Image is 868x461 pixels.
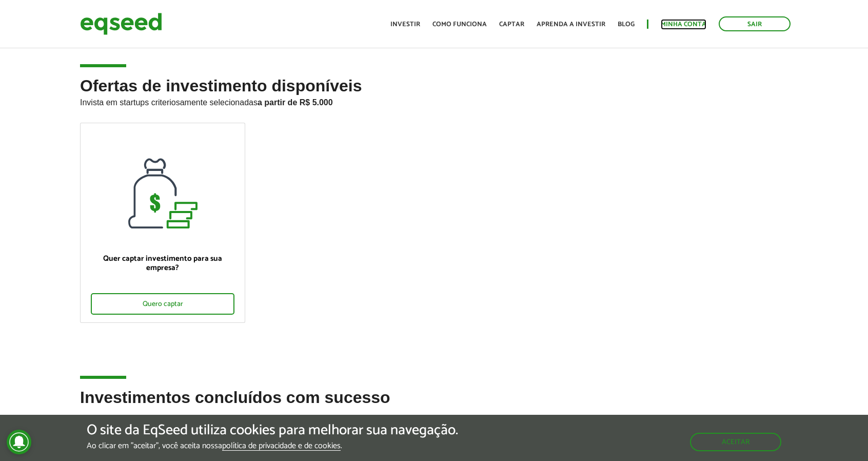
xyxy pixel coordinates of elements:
[537,21,605,28] a: Aprenda a investir
[222,442,341,451] a: política de privacidade e de cookies
[258,98,333,107] strong: a partir de R$ 5.000
[432,21,487,28] a: Como funciona
[80,10,162,37] img: EqSeed
[80,95,788,107] p: Invista em startups criteriosamente selecionadas
[80,389,788,422] h2: Investimentos concluídos com sucesso
[499,21,524,28] a: Captar
[661,21,706,28] a: Minha conta
[719,16,791,31] a: Sair
[91,254,235,273] p: Quer captar investimento para sua empresa?
[87,441,458,451] p: Ao clicar em "aceitar", você aceita nossa .
[390,21,420,28] a: Investir
[618,21,635,28] a: Blog
[80,77,788,123] h2: Ofertas de investimento disponíveis
[91,293,235,315] div: Quero captar
[690,433,781,451] button: Aceitar
[80,123,246,323] a: Quer captar investimento para sua empresa? Quero captar
[87,422,458,438] h5: O site da EqSeed utiliza cookies para melhorar sua navegação.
